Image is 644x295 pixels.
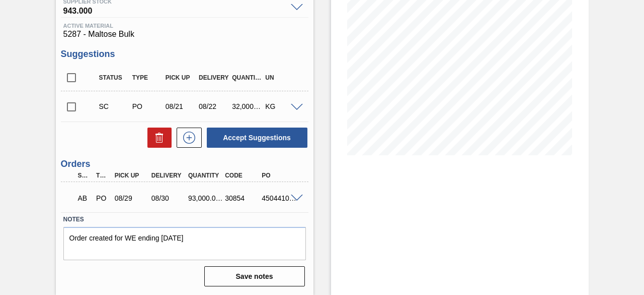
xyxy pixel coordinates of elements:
[61,159,308,169] h3: Orders
[61,49,308,60] h3: Suggestions
[202,127,308,149] div: Accept Suggestions
[94,194,111,202] div: Purchase order
[163,74,198,81] div: Pick up
[229,74,265,81] div: Quantity
[207,128,307,148] button: Accept Suggestions
[63,5,286,15] span: 943.000
[63,227,306,260] textarea: Order created for WE ending [DATE]
[142,128,172,148] div: Delete Suggestions
[186,172,225,179] div: Quantity
[75,187,93,209] div: Awaiting Billing
[259,194,299,202] div: 4504410885
[63,23,306,29] span: Active Material
[112,172,152,179] div: Pick up
[222,172,262,179] div: Code
[172,128,202,148] div: New suggestion
[186,194,225,202] div: 93,000.000
[259,172,299,179] div: PO
[63,30,306,39] span: 5287 - Maltose Bulk
[97,102,132,110] div: Suggestion Created
[75,172,93,179] div: Step
[196,102,231,110] div: 08/22/2025
[63,212,306,227] label: Notes
[130,102,165,110] div: Purchase order
[130,74,165,81] div: Type
[204,266,305,286] button: Save notes
[149,172,189,179] div: Delivery
[97,74,132,81] div: Status
[112,194,152,202] div: 08/29/2025
[149,194,189,202] div: 08/30/2025
[229,102,265,110] div: 32,000.000
[196,74,231,81] div: Delivery
[94,172,111,179] div: Type
[163,102,198,110] div: 08/21/2025
[78,194,91,202] p: AB
[263,102,298,110] div: KG
[263,74,298,81] div: UN
[222,194,262,202] div: 30854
